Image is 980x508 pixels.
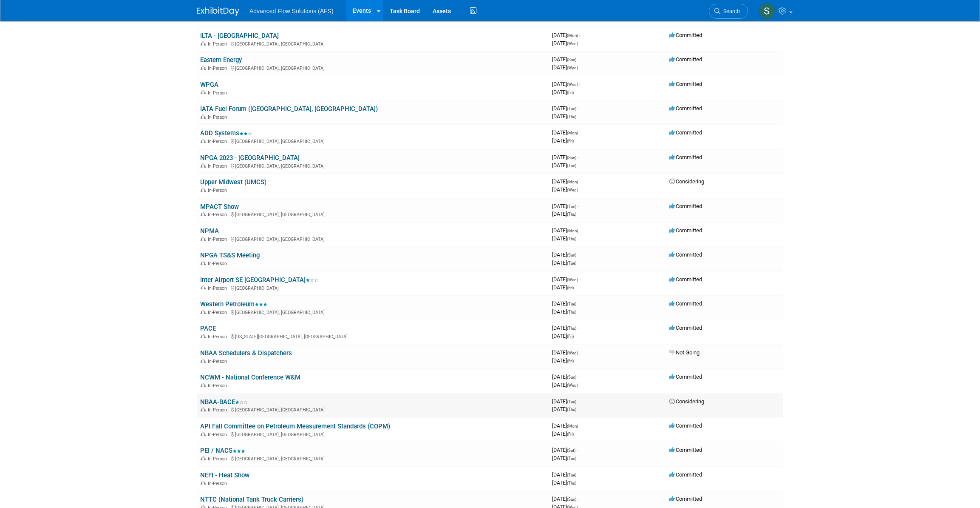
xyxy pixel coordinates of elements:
span: [DATE] [552,496,579,502]
a: API Fall Committee on Petroleum Measurement Standards (COPM) [200,422,390,430]
span: [DATE] [552,56,579,63]
div: [GEOGRAPHIC_DATA], [GEOGRAPHIC_DATA] [200,137,545,144]
span: (Thu) [567,114,576,119]
span: Committed [669,56,702,63]
span: [DATE] [552,211,576,217]
span: - [579,349,581,356]
img: In-Person Event [201,334,206,338]
div: [US_STATE][GEOGRAPHIC_DATA], [GEOGRAPHIC_DATA] [200,333,545,340]
span: Committed [669,300,702,307]
div: [GEOGRAPHIC_DATA], [GEOGRAPHIC_DATA] [200,455,545,462]
span: [DATE] [552,81,581,87]
span: Committed [669,276,702,283]
span: (Sun) [567,155,576,160]
a: WPGA [200,81,218,88]
span: [DATE] [552,308,576,315]
div: [GEOGRAPHIC_DATA], [GEOGRAPHIC_DATA] [200,431,545,437]
span: [DATE] [552,276,581,283]
span: In-Person [208,66,229,71]
span: [DATE] [552,349,581,356]
div: [GEOGRAPHIC_DATA] [200,284,545,291]
span: In-Person [208,139,229,144]
img: In-Person Event [201,481,206,485]
span: (Sun) [567,375,576,380]
span: (Sun) [567,497,576,502]
span: [DATE] [552,333,574,339]
span: [DATE] [552,64,578,71]
span: In-Person [208,188,229,193]
span: Committed [669,447,702,453]
img: In-Person Event [201,139,206,143]
span: Committed [669,105,702,111]
span: [DATE] [552,447,578,453]
a: NBAA-BACE [200,398,248,406]
img: In-Person Event [201,456,206,460]
span: - [579,276,581,283]
span: (Wed) [567,383,578,388]
a: ADD Systems [200,129,252,137]
span: (Thu) [567,481,576,485]
a: ILTA - [GEOGRAPHIC_DATA] [200,32,279,40]
div: [GEOGRAPHIC_DATA], [GEOGRAPHIC_DATA] [200,308,545,315]
span: In-Person [208,261,229,266]
span: (Tue) [567,302,576,306]
span: In-Person [208,334,229,340]
span: - [578,56,579,63]
span: - [578,325,579,331]
a: IATA Fuel Forum ([GEOGRAPHIC_DATA], [GEOGRAPHIC_DATA]) [200,105,378,113]
div: [GEOGRAPHIC_DATA], [GEOGRAPHIC_DATA] [200,406,545,413]
a: NEFI - Heat Show [200,471,249,479]
div: [GEOGRAPHIC_DATA], [GEOGRAPHIC_DATA] [200,64,545,71]
span: (Fri) [567,432,574,437]
span: [DATE] [552,398,579,405]
span: Committed [669,325,702,331]
span: Committed [669,81,702,87]
span: [DATE] [552,455,576,461]
span: - [579,178,581,185]
img: In-Person Event [201,212,206,216]
span: [DATE] [552,40,578,46]
span: In-Person [208,456,229,462]
img: In-Person Event [201,285,206,290]
img: In-Person Event [201,114,206,119]
span: - [578,496,579,502]
span: (Sat) [567,448,575,453]
img: In-Person Event [201,66,206,70]
span: Considering [669,398,704,405]
img: Steve McAnally [759,3,775,19]
span: Search [720,8,740,14]
span: In-Person [208,310,229,315]
span: (Fri) [567,90,574,95]
span: - [578,374,579,380]
span: [DATE] [552,300,579,307]
span: (Mon) [567,131,578,135]
span: Advanced Flow Solutions (AFS) [249,8,334,14]
a: Western Petroleum [200,300,267,308]
span: (Fri) [567,334,574,339]
span: Committed [669,203,702,209]
a: PACE [200,325,216,332]
span: (Tue) [567,456,576,461]
a: NPMA [200,227,219,235]
span: [DATE] [552,374,579,380]
span: - [579,32,581,38]
a: NCWM - National Conference W&M [200,374,300,381]
span: (Sun) [567,253,576,257]
span: - [579,81,581,87]
span: (Mon) [567,33,578,38]
a: NPGA TS&S Meeting [200,251,260,259]
a: Upper Midwest (UMCS) [200,178,266,186]
span: [DATE] [552,32,581,38]
a: MPACT Show [200,203,239,211]
span: (Thu) [567,407,576,412]
span: In-Person [208,90,229,96]
span: Not Going [669,349,700,356]
span: [DATE] [552,105,579,111]
span: In-Person [208,481,229,486]
span: (Tue) [567,473,576,477]
span: [DATE] [552,162,576,168]
a: Eastern Energy [200,56,242,64]
span: - [579,129,581,136]
span: [DATE] [552,154,579,160]
span: (Wed) [567,82,578,87]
